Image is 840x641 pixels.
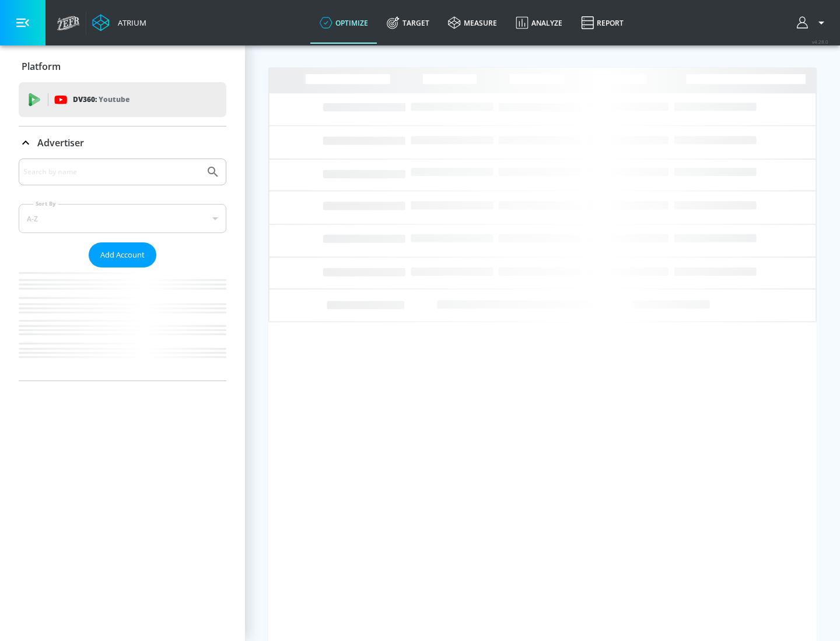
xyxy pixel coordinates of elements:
a: Atrium [92,14,146,31]
a: Report [572,2,633,44]
p: Youtube [99,93,129,105]
nav: list of Advertiser [19,267,226,381]
a: optimize [310,2,377,44]
a: measure [439,2,506,44]
div: DV360: Youtube [19,82,226,117]
div: Platform [19,50,226,83]
input: Search by name [23,164,200,179]
button: Add Account [89,242,156,267]
p: DV360: [73,93,129,106]
p: Advertiser [37,136,84,149]
div: Advertiser [19,126,226,159]
a: Analyze [506,2,572,44]
label: Sort By [33,200,58,207]
a: Target [377,2,439,44]
span: Add Account [100,248,145,262]
p: Platform [22,60,61,73]
div: A-Z [19,204,226,233]
div: Advertiser [19,159,226,381]
div: Atrium [113,17,146,28]
span: v 4.28.0 [812,38,828,45]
